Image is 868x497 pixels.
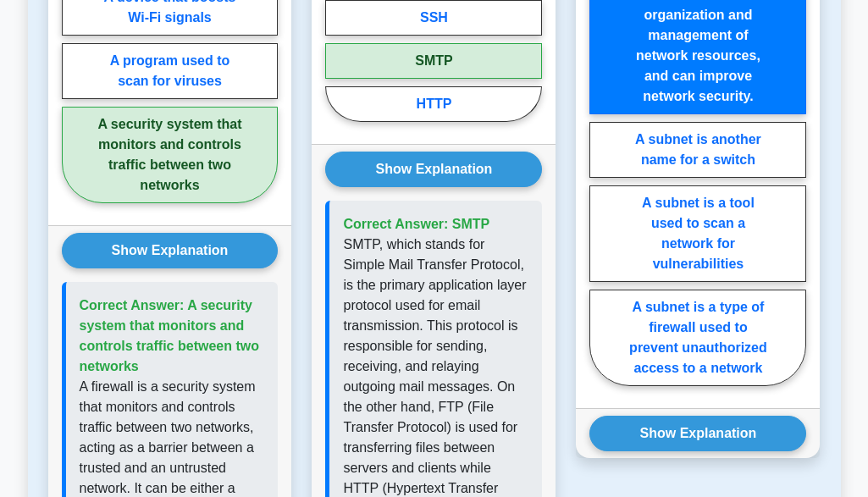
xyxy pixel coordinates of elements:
label: A subnet is a type of firewall used to prevent unauthorized access to a network [589,290,806,386]
label: A subnet is another name for a switch [589,122,806,178]
label: A program used to scan for viruses [62,43,279,99]
label: SMTP [325,43,542,79]
label: A security system that monitors and controls traffic between two networks [62,107,279,203]
label: HTTP [325,86,542,122]
span: Correct Answer: SMTP [343,217,489,231]
span: Correct Answer: A security system that monitors and controls traffic between two networks [80,298,259,373]
button: Show Explanation [62,233,279,268]
label: A subnet is a tool used to scan a network for vulnerabilities [589,185,806,282]
button: Show Explanation [325,152,542,187]
button: Show Explanation [589,416,806,451]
